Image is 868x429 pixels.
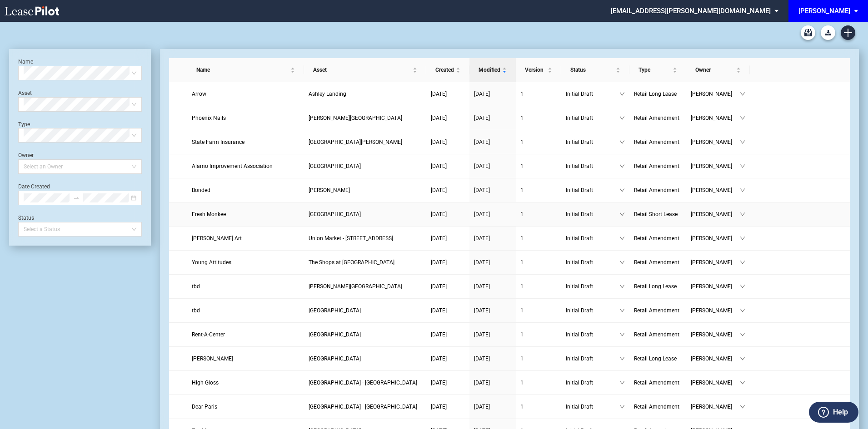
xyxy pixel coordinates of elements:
span: Initial Draft [566,282,619,291]
a: 1 [520,402,557,411]
span: [DATE] [474,163,490,169]
th: Modified [469,58,516,82]
span: down [740,163,745,169]
a: Retail Amendment [634,402,682,411]
a: [DATE] [431,186,465,195]
span: Retail Amendment [634,139,679,145]
span: Freshfields Village [309,355,361,362]
span: [DATE] [431,235,447,242]
span: down [619,260,625,265]
th: Asset [304,58,426,82]
span: [DATE] [474,187,490,193]
a: [DATE] [474,113,511,123]
span: Initial Draft [566,186,619,195]
span: Initial Draft [566,210,619,219]
button: Download Blank Form [821,25,835,40]
md-menu: Download Blank Form List [818,25,838,40]
a: Fresh Monkee [192,210,299,219]
span: Initial Draft [566,354,619,363]
span: down [619,308,625,313]
span: down [619,187,625,193]
span: Springdale Shopping Center [309,331,361,338]
a: [DATE] [474,354,511,363]
span: Initial Draft [566,402,619,411]
span: down [740,260,745,265]
a: 1 [520,306,557,315]
span: Retail Amendment [634,235,679,242]
span: [PERSON_NAME] [691,138,740,147]
span: Initial Draft [566,258,619,267]
a: 1 [520,162,557,171]
span: [PERSON_NAME] [691,113,740,123]
span: [PERSON_NAME] [691,402,740,411]
span: Retail Amendment [634,307,679,314]
a: Retail Amendment [634,234,682,243]
th: Name [187,58,304,82]
a: Retail Amendment [634,306,682,315]
span: Uptown Park - East [309,380,417,386]
span: Status [570,65,614,74]
span: [DATE] [431,404,447,410]
span: down [619,284,625,289]
a: [DATE] [474,402,511,411]
span: down [740,115,745,121]
th: Version [516,58,561,82]
span: Port Plaza [309,211,361,217]
span: Dear Paris [192,404,217,410]
span: [DATE] [431,163,447,169]
span: down [619,163,625,169]
a: Young Attitudes [192,258,299,267]
span: down [619,212,625,217]
span: Atherton [309,187,350,193]
span: down [740,404,745,409]
span: State Farm Insurance [192,139,244,145]
a: [DATE] [431,354,465,363]
span: Retail Short Lease [634,211,678,217]
label: Help [833,406,848,418]
span: Retail Amendment [634,380,679,386]
span: [PERSON_NAME] [691,258,740,267]
span: swap-right [73,195,80,201]
div: [PERSON_NAME] [798,7,850,15]
a: 1 [520,282,557,291]
a: [DATE] [474,330,511,339]
span: Created [435,65,454,74]
a: [PERSON_NAME][GEOGRAPHIC_DATA] [309,282,422,291]
a: 1 [520,234,557,243]
span: Young Attitudes [192,259,231,266]
span: 1 [520,139,524,145]
span: down [740,139,745,145]
span: Union Market - 1271 5th Street NE [309,235,393,242]
span: [DATE] [431,259,447,266]
a: Phoenix Nails [192,113,299,123]
label: Date Created [18,183,50,190]
span: Maggie Michael Art [192,235,242,242]
a: Retail Amendment [634,330,682,339]
a: 1 [520,330,557,339]
span: [DATE] [431,139,447,145]
span: down [740,332,745,337]
span: 1 [520,331,524,338]
span: Retail Amendment [634,163,679,169]
span: down [740,284,745,289]
a: [DATE] [431,282,465,291]
span: Retail Long Lease [634,283,677,290]
span: down [619,139,625,145]
span: 1 [520,259,524,266]
span: [PERSON_NAME] [691,89,740,99]
th: Type [629,58,686,82]
a: [DATE] [474,162,511,171]
span: [PERSON_NAME] [691,378,740,387]
span: Initial Draft [566,330,619,339]
label: Owner [18,152,34,158]
span: down [740,212,745,217]
span: The Shops at La Jolla Village [309,259,394,266]
span: [DATE] [474,235,490,242]
a: Retail Long Lease [634,354,682,363]
span: down [619,236,625,241]
a: [GEOGRAPHIC_DATA] - [GEOGRAPHIC_DATA] [309,402,422,411]
span: [PERSON_NAME] [691,186,740,195]
span: tbd [192,283,200,290]
span: Casa Linda Plaza [309,139,402,145]
a: [GEOGRAPHIC_DATA] [309,330,422,339]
